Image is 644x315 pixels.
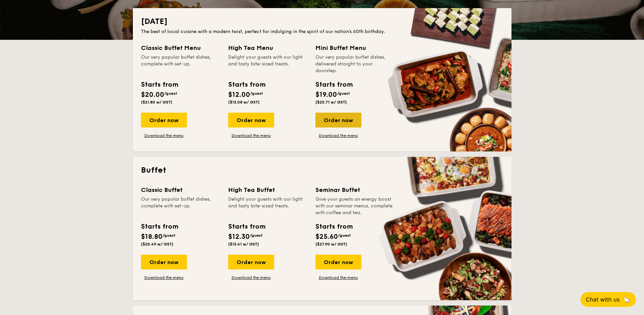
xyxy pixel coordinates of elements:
[228,91,250,99] span: $12.00
[315,275,361,280] a: Download the menu
[141,255,187,269] div: Order now
[141,43,220,53] div: Classic Buffet Menu
[228,185,307,195] div: High Tea Buffet
[228,43,307,53] div: High Tea Menu
[228,222,265,232] div: Starts from
[228,133,274,138] a: Download the menu
[141,16,503,27] h2: [DATE]
[141,165,503,176] h2: Buffet
[228,275,274,280] a: Download the menu
[228,242,259,247] span: ($13.41 w/ GST)
[141,80,178,90] div: Starts from
[141,185,220,195] div: Classic Buffet
[315,43,395,53] div: Mini Buffet Menu
[228,196,307,216] div: Delight your guests with our light and tasty bite-sized treats.
[315,185,395,195] div: Seminar Buffet
[228,113,274,127] div: Order now
[228,100,260,105] span: ($13.08 w/ GST)
[338,233,351,238] span: /guest
[141,196,220,216] div: Our very popular buffet dishes, complete with set-up.
[141,28,503,35] div: The best of local cuisine with a modern twist, perfect for indulging in the spirit of our nation’...
[315,222,352,232] div: Starts from
[163,233,175,238] span: /guest
[141,113,187,127] div: Order now
[141,133,187,138] a: Download the menu
[315,113,361,127] div: Order now
[141,54,220,74] div: Our very popular buffet dishes, complete with set-up.
[228,255,274,269] div: Order now
[228,80,265,90] div: Starts from
[315,54,395,74] div: Our very popular buffet dishes, delivered straight to your doorstep.
[315,196,395,216] div: Give your guests an energy boost with our seminar menus, complete with coffee and tea.
[141,91,164,99] span: $20.00
[141,100,172,105] span: ($21.80 w/ GST)
[315,242,347,247] span: ($27.90 w/ GST)
[141,242,173,247] span: ($20.49 w/ GST)
[228,233,250,241] span: $12.30
[228,54,307,74] div: Delight your guests with our light and tasty bite-sized treats.
[141,275,187,280] a: Download the menu
[622,296,630,304] span: 🦙
[337,91,350,96] span: /guest
[315,80,352,90] div: Starts from
[315,91,337,99] span: $19.00
[164,91,177,96] span: /guest
[141,233,163,241] span: $18.80
[315,133,361,138] a: Download the menu
[315,255,361,269] div: Order now
[580,292,636,307] button: Chat with us🦙
[250,91,263,96] span: /guest
[250,233,263,238] span: /guest
[315,233,338,241] span: $25.60
[586,296,620,303] span: Chat with us
[315,100,347,105] span: ($20.71 w/ GST)
[141,222,178,232] div: Starts from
